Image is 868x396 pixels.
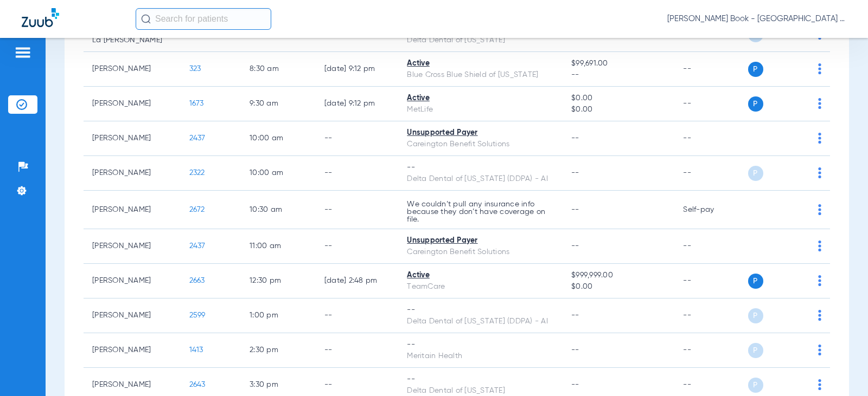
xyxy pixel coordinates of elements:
[84,52,181,87] td: [PERSON_NAME]
[571,270,666,281] span: $999,999.00
[407,270,554,281] div: Active
[189,206,205,213] span: 2672
[84,156,181,191] td: [PERSON_NAME]
[571,134,579,142] span: --
[189,134,206,142] span: 2437
[189,346,203,354] span: 1413
[407,281,554,293] div: TeamCare
[571,58,666,69] span: $99,691.00
[818,241,821,251] img: group-dot-blue.svg
[84,121,181,156] td: [PERSON_NAME]
[241,156,316,191] td: 10:00 AM
[407,350,554,362] div: Meritain Health
[674,87,748,121] td: --
[407,246,554,258] div: Careington Benefit Solutions
[316,333,398,368] td: --
[748,166,763,181] span: P
[84,191,181,229] td: [PERSON_NAME]
[407,93,554,104] div: Active
[674,229,748,264] td: --
[571,69,666,81] span: --
[407,35,554,46] div: Delta Dental of [US_STATE]
[748,62,763,77] span: P
[571,381,579,388] span: --
[141,14,151,24] img: Search Icon
[748,343,763,358] span: P
[674,156,748,191] td: --
[189,311,206,319] span: 2599
[189,277,205,284] span: 2663
[241,298,316,333] td: 1:00 PM
[241,264,316,298] td: 12:30 PM
[316,52,398,87] td: [DATE] 9:12 PM
[818,379,821,390] img: group-dot-blue.svg
[407,339,554,350] div: --
[241,121,316,156] td: 10:00 AM
[748,378,763,393] span: P
[674,191,748,229] td: Self-pay
[84,264,181,298] td: [PERSON_NAME]
[84,333,181,368] td: [PERSON_NAME]
[571,242,579,250] span: --
[571,93,666,104] span: $0.00
[407,316,554,327] div: Delta Dental of [US_STATE] (DDPA) - AI
[748,96,763,112] span: P
[818,167,821,178] img: group-dot-blue.svg
[22,8,59,27] img: Zuub Logo
[818,310,821,321] img: group-dot-blue.svg
[407,304,554,316] div: --
[407,173,554,185] div: Delta Dental of [US_STATE] (DDPA) - AI
[316,264,398,298] td: [DATE] 2:48 PM
[189,242,206,250] span: 2437
[674,298,748,333] td: --
[674,52,748,87] td: --
[189,381,206,388] span: 2643
[407,104,554,115] div: MetLife
[316,156,398,191] td: --
[674,264,748,298] td: --
[571,206,579,213] span: --
[674,121,748,156] td: --
[316,191,398,229] td: --
[84,298,181,333] td: [PERSON_NAME]
[407,162,554,173] div: --
[818,63,821,74] img: group-dot-blue.svg
[189,100,204,107] span: 1673
[407,200,554,223] p: We couldn’t pull any insurance info because they don’t have coverage on file.
[241,52,316,87] td: 8:30 AM
[241,229,316,264] td: 11:00 AM
[241,191,316,229] td: 10:30 AM
[14,46,31,59] img: hamburger-icon
[136,8,271,30] input: Search for patients
[316,121,398,156] td: --
[818,133,821,144] img: group-dot-blue.svg
[571,169,579,177] span: --
[571,311,579,319] span: --
[748,274,763,289] span: P
[407,69,554,81] div: Blue Cross Blue Shield of [US_STATE]
[748,308,763,323] span: P
[571,281,666,293] span: $0.00
[571,104,666,115] span: $0.00
[189,169,205,177] span: 2322
[407,235,554,246] div: Unsupported Payer
[818,204,821,215] img: group-dot-blue.svg
[84,229,181,264] td: [PERSON_NAME]
[189,65,201,73] span: 323
[407,374,554,385] div: --
[316,229,398,264] td: --
[571,346,579,354] span: --
[674,333,748,368] td: --
[667,14,846,24] span: [PERSON_NAME] Book - [GEOGRAPHIC_DATA] Dental Care
[316,87,398,121] td: [DATE] 9:12 PM
[818,345,821,355] img: group-dot-blue.svg
[407,127,554,139] div: Unsupported Payer
[241,87,316,121] td: 9:30 AM
[241,333,316,368] td: 2:30 PM
[407,58,554,69] div: Active
[818,275,821,286] img: group-dot-blue.svg
[316,298,398,333] td: --
[818,98,821,109] img: group-dot-blue.svg
[84,87,181,121] td: [PERSON_NAME]
[407,139,554,150] div: Careington Benefit Solutions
